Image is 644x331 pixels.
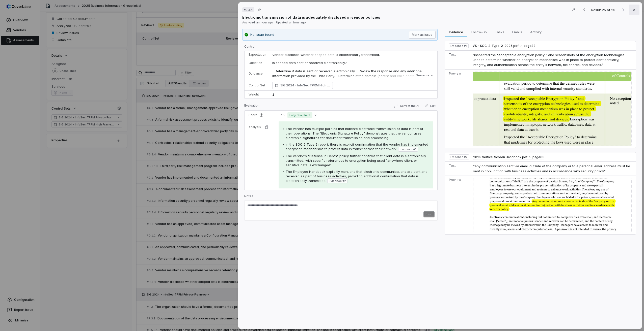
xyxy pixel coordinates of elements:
[447,29,465,35] span: Evidence
[524,44,535,48] span: page 83
[272,53,380,57] span: Vendor discloses whether scoped data is electronically transmitted.
[272,92,274,96] span: 1
[286,142,428,151] span: In the SOC 2 Type 2 report, there is explicit confirmation that the vendor has implemented encryp...
[329,179,346,183] span: Evidence # 2
[473,164,630,173] span: “any communication sent via email outside of the company or to a personal email address must be s...
[591,7,616,13] p: Result 25 of 25
[272,61,347,65] span: Is scoped data sent or received electronically?
[445,70,471,148] td: Preview
[579,7,589,13] button: Previous result
[242,21,273,24] span: Analyzed: an hour ago
[286,127,423,140] span: The vendor has multiple policies that indicate electronic transmission of data is part of their o...
[422,103,438,109] button: Edit
[244,8,253,12] span: # D.3.4
[249,92,266,96] p: Weight
[400,147,416,151] span: Evidence # 1
[244,45,438,51] p: Control
[244,104,259,110] p: Evaluation
[255,5,264,14] button: Copy link
[473,53,625,67] span: “inspected the "acceptable encryption policy " and screenshots of the encryption technologies use...
[276,21,306,24] span: Updated: an hour ago
[473,44,535,48] button: VS - SOC_2_Type_2_2025.pdfpage83
[249,125,261,129] p: Analysis
[445,176,471,234] td: Preview
[287,112,312,118] span: Fully Compliant
[242,15,380,20] p: Electronic transmission of data is adequately disclosed in vendor policies
[279,112,319,118] button: 4.0Fully Compliant
[473,155,527,159] span: 2025 Vertical Screen Handbook.pdf
[493,29,506,35] span: Tasks
[445,50,471,70] td: Text
[445,162,471,176] td: Text
[249,83,266,87] p: Control Set
[286,154,426,167] span: The vendor's "Defense in Depth" policy further confirms that client data is electronically transm...
[528,29,544,35] span: Activity
[510,29,524,35] span: Emails
[392,103,421,109] button: Correct the AI
[244,194,438,200] p: Notes
[473,44,519,48] span: VS - SOC_2_Type_2_2025.pdf
[249,53,266,57] p: Expectation
[272,69,433,93] p: - Determine if data is sent or received electronically. - Review the response and any additional ...
[473,72,632,146] img: cf41ba5bf45e440a84968f073b7f5b15_original.jpg_w1200.jpg
[473,155,544,159] button: 2025 Vertical Screen Handbook.pdfpage65
[249,61,266,65] p: Question
[473,178,632,232] img: 13b97fdd47374ec8a823ce2227b5f7a3_original.jpg_w1200.jpg
[280,83,330,88] span: SIG 2024 - InfoSec TPRM High Framework
[450,44,467,48] span: Evidence # 1
[250,32,274,37] p: No issue found
[450,155,468,159] span: Evidence # 2
[469,29,489,35] span: Follow-up
[532,155,544,159] span: page 65
[415,71,435,80] button: See more
[286,170,427,183] span: The Employee Handbook explicitly mentions that electronic communications are sent and received as...
[249,113,273,117] p: Score
[249,72,266,76] p: Guidance
[409,31,436,39] button: Mark as issue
